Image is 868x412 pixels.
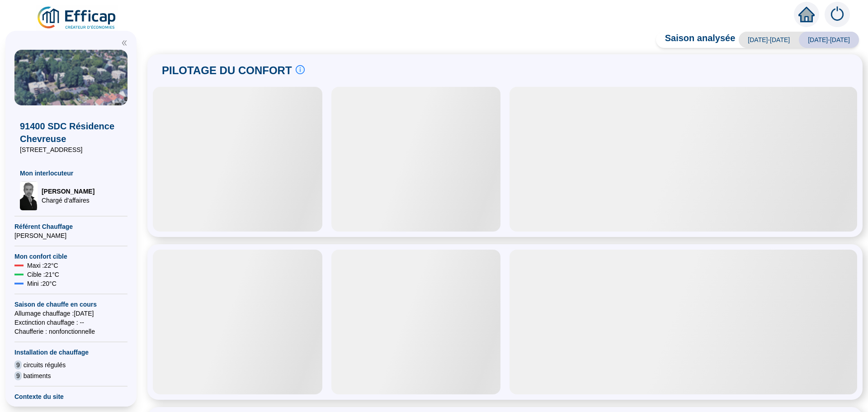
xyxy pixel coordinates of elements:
span: Contexte du site [14,392,127,401]
span: PILOTAGE DU CONFORT [162,63,292,78]
span: Saison de chauffe en cours [14,300,127,309]
span: double-left [121,40,127,46]
span: [PERSON_NAME] [42,187,94,196]
span: Mini : 20 °C [27,279,57,288]
span: [STREET_ADDRESS] [20,145,122,154]
img: alerts [825,2,850,27]
span: info-circle [296,65,305,74]
img: efficap energie logo [36,5,118,31]
span: Maxi : 22 °C [27,261,58,270]
span: Référent Chauffage [14,222,127,231]
span: Chaufferie : non fonctionnelle [14,327,127,336]
span: Chargé d'affaires [42,196,94,205]
span: Cible : 21 °C [27,270,59,279]
span: batiments [24,371,51,380]
span: [DATE]-[DATE] [799,32,859,48]
span: home [798,6,815,23]
span: [DATE]-[DATE] [739,32,799,48]
span: 91400 SDC Résidence Chevreuse [20,120,122,145]
span: Mon confort cible [14,252,127,261]
span: Allumage chauffage : [DATE] [14,309,127,318]
span: 9 [14,360,22,369]
span: circuits régulés [24,360,66,369]
span: Installation de chauffage [14,348,127,357]
span: Mon interlocuteur [20,169,122,178]
span: 9 [14,371,22,380]
img: Chargé d'affaires [20,181,38,210]
span: [PERSON_NAME] [14,231,127,240]
span: Saison analysée [656,32,736,48]
span: Exctinction chauffage : -- [14,318,127,327]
